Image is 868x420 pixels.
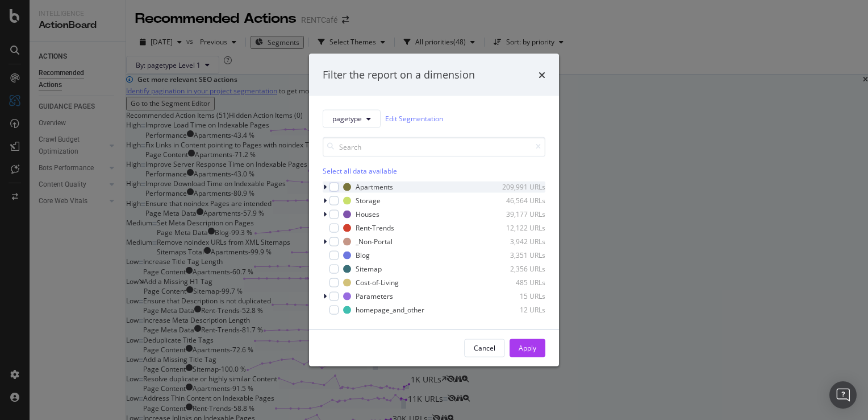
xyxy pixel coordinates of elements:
div: 485 URLs [490,278,545,287]
div: 3,351 URLs [490,250,545,260]
div: Storage [356,196,381,205]
div: homepage_and_other [356,305,424,315]
div: 2,356 URLs [490,264,545,274]
span: pagetype [332,114,362,123]
div: 46,564 URLs [490,196,545,205]
div: Houses [356,209,379,219]
div: 12,122 URLs [490,223,545,233]
div: 3,942 URLs [490,237,545,246]
div: Blog [356,250,370,260]
div: Cost-of-Living [356,278,399,287]
div: Sitemap [356,264,382,274]
input: Search [323,137,545,157]
div: _Non-Portal [356,237,393,246]
div: Apply [519,343,536,353]
div: 15 URLs [490,291,545,301]
div: 209,991 URLs [490,182,545,192]
div: times [539,68,545,83]
div: Filter the report on a dimension [323,68,475,83]
button: Apply [510,339,545,357]
a: Edit Segmentation [385,113,443,125]
div: Parameters [356,291,393,301]
div: modal [309,54,559,367]
div: 12 URLs [490,305,545,315]
div: Cancel [474,343,495,353]
div: Open Intercom Messenger [829,381,857,409]
div: Select all data available [323,166,545,175]
div: 39,177 URLs [490,209,545,219]
div: Apartments [356,182,393,192]
button: Cancel [464,339,505,357]
div: Rent-Trends [356,223,394,233]
button: pagetype [323,109,381,127]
